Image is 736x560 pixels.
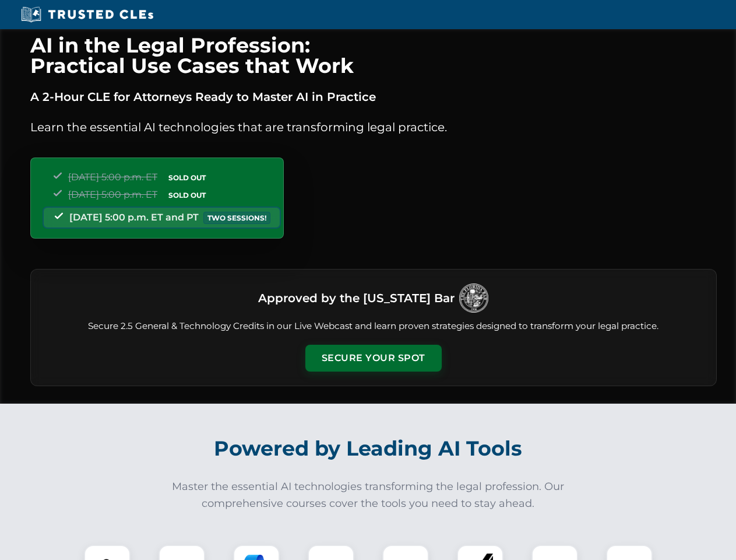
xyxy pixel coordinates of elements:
h1: AI in the Legal Profession: Practical Use Cases that Work [30,35,717,76]
h2: Powered by Leading AI Tools [45,428,691,469]
h3: Approved by the [US_STATE] Bar [258,288,455,309]
p: A 2-Hour CLE for Attorneys Ready to Master AI in Practice [30,87,717,106]
p: Secure 2.5 General & Technology Credits in our Live Webcast and learn proven strategies designed ... [45,320,702,333]
span: SOLD OUT [164,171,210,184]
span: [DATE] 5:00 p.m. ET [68,171,157,183]
span: SOLD OUT [164,189,210,201]
span: [DATE] 5:00 p.m. ET [68,189,157,200]
img: Trusted CLEs [17,6,157,23]
p: Master the essential AI technologies transforming the legal profession. Our comprehensive courses... [164,478,572,512]
p: Learn the essential AI technologies that are transforming legal practice. [30,118,717,136]
img: Logo [459,283,488,313]
button: Secure Your Spot [305,345,442,372]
